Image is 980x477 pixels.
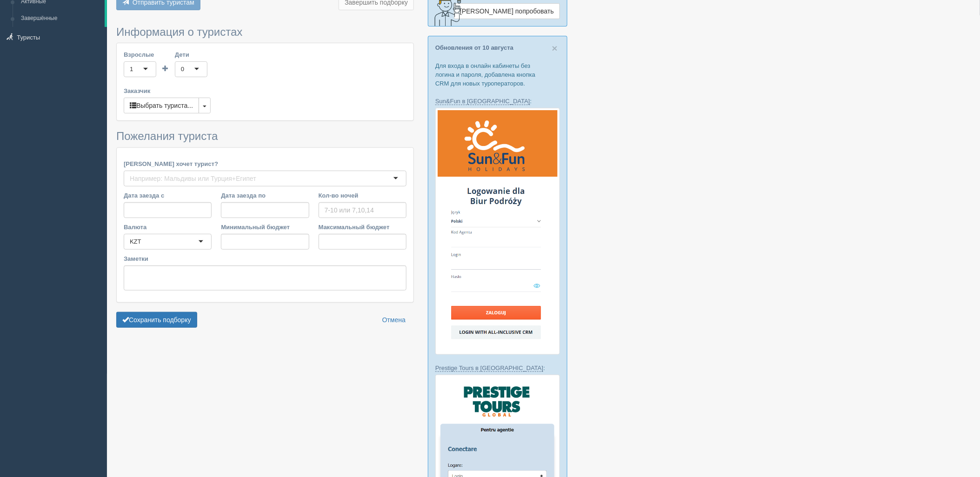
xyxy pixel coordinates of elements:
[124,254,407,263] label: Заметки
[435,98,530,105] a: Sun&Fun в [GEOGRAPHIC_DATA]
[319,191,407,200] label: Кол-во ночей
[124,191,212,200] label: Дата заезда с
[435,44,513,51] a: Обновления от 10 августа
[181,65,184,74] div: 0
[552,43,558,53] button: Close
[435,364,560,372] p: :
[130,237,141,246] div: KZT
[130,174,259,183] input: Например: Мальдивы или Турция+Египет
[221,223,309,232] label: Минимальный бюджет
[454,3,560,19] a: [PERSON_NAME] попробовать
[124,159,407,168] label: [PERSON_NAME] хочет турист?
[124,86,407,95] label: Заказчик
[124,223,212,232] label: Валюта
[435,61,560,88] p: Для входа в онлайн кабинеты без логина и пароля, добавлена кнопка CRM для новых туроператоров.
[376,312,412,328] a: Отмена
[130,65,133,74] div: 1
[116,130,218,142] span: Пожелания туриста
[435,364,543,372] a: Prestige Tours в [GEOGRAPHIC_DATA]
[124,50,156,59] label: Взрослые
[116,26,414,38] h3: Информация о туристах
[319,223,407,232] label: Максимальный бюджет
[319,202,407,218] input: 7-10 или 7,10,14
[124,98,199,113] button: Выбрать туриста...
[116,312,197,328] button: Сохранить подборку
[435,97,560,106] p: :
[435,108,560,355] img: sun-fun-%D0%BB%D0%BE%D0%B3%D1%96%D0%BD-%D1%87%D0%B5%D1%80%D0%B5%D0%B7-%D1%81%D1%80%D0%BC-%D0%B4%D...
[221,191,309,200] label: Дата заезда по
[175,50,207,59] label: Дети
[552,43,558,53] span: ×
[17,10,105,27] a: Завершённые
